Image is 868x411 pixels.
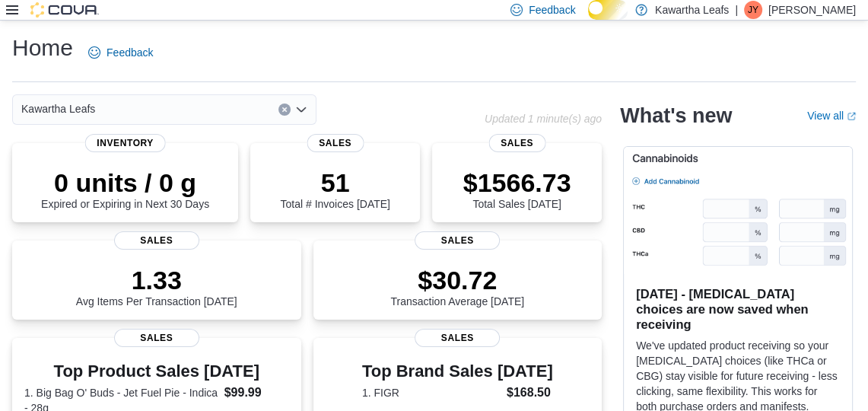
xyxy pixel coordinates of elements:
span: JY [748,1,758,19]
span: Feedback [529,2,575,18]
p: Kawartha Leafs [655,1,729,19]
span: Sales [114,329,199,347]
span: Sales [415,231,500,250]
p: 51 [280,167,389,198]
dd: $99.99 [224,384,289,402]
div: Avg Items Per Transaction [DATE] [76,265,237,307]
h2: What's new [620,104,732,128]
button: Open list of options [295,104,307,116]
div: Total # Invoices [DATE] [280,167,389,210]
span: Inventory [84,134,166,152]
button: Clear input [278,104,291,116]
span: Feedback [107,45,153,60]
span: Sales [488,134,545,152]
dt: 1. FIGR [362,385,501,400]
div: Expired or Expiring in Next 30 Days [41,167,209,210]
dd: $168.50 [507,384,553,402]
p: Updated 1 minute(s) ago [485,113,602,125]
h1: Home [12,33,73,63]
div: Total Sales [DATE] [463,167,571,210]
img: Cova [30,2,99,18]
p: [PERSON_NAME] [768,1,856,19]
p: | [735,1,738,19]
span: Sales [415,329,500,347]
svg: External link [847,112,856,121]
div: Transaction Average [DATE] [390,265,524,307]
a: View allExternal link [807,110,856,122]
span: Kawartha Leafs [21,100,95,118]
p: $1566.73 [463,167,571,198]
p: $30.72 [390,265,524,295]
span: Sales [114,231,199,250]
div: James Yin [744,1,762,19]
p: 0 units / 0 g [41,167,209,198]
span: Sales [307,134,364,152]
a: Feedback [82,37,159,68]
h3: Top Product Sales [DATE] [24,362,289,381]
h3: Top Brand Sales [DATE] [362,362,553,381]
span: Dark Mode [588,20,589,21]
h3: [DATE] - [MEDICAL_DATA] choices are now saved when receiving [636,286,840,332]
p: 1.33 [76,265,237,295]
